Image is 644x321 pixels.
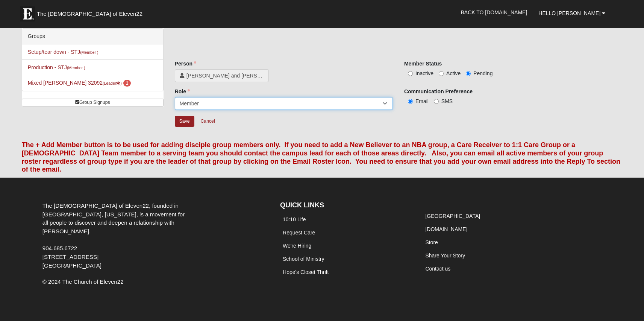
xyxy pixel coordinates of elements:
a: School of Ministry [283,256,324,262]
a: Hello [PERSON_NAME] [533,4,611,23]
span: The [DEMOGRAPHIC_DATA] of Eleven22 [37,10,142,18]
label: Communication Preference [404,88,473,95]
a: [DOMAIN_NAME] [425,226,467,232]
a: Hope's Closet Thrift [283,269,329,275]
span: number of pending members [123,80,131,87]
label: Member Status [404,60,442,67]
span: [GEOGRAPHIC_DATA] [42,262,102,269]
font: The + Add Member button is to be used for adding disciple group members only. If you need to add ... [22,141,620,173]
label: Person [175,60,196,67]
div: Groups [22,29,163,44]
a: The [DEMOGRAPHIC_DATA] of Eleven22 [16,3,167,21]
h4: QUICK LINKS [280,201,411,210]
span: Active [446,70,461,76]
small: (Leader ) [103,81,122,85]
a: 10:10 Life [283,216,306,222]
a: Request Care [283,230,315,236]
input: Inactive [408,71,413,76]
span: Email [415,98,429,104]
small: (Member ) [67,65,85,70]
a: [GEOGRAPHIC_DATA] [425,213,480,219]
div: The [DEMOGRAPHIC_DATA] of Eleven22, founded in [GEOGRAPHIC_DATA], [US_STATE], is a movement for a... [37,202,195,270]
span: © 2024 The Church of Eleven22 [42,278,124,285]
a: Setup/tear down - STJ(Member ) [28,49,98,55]
img: Eleven22 logo [20,6,35,21]
span: [PERSON_NAME] and [PERSON_NAME] [186,72,264,79]
span: Pending [473,70,492,76]
label: Role [175,88,190,95]
small: (Member ) [80,50,98,55]
a: Group Signups [22,99,164,106]
input: Pending [466,71,471,76]
a: Production - STJ(Member ) [28,64,85,70]
span: SMS [441,98,453,104]
a: Contact us [425,266,450,272]
a: We're Hiring [283,243,311,249]
input: Alt+s [175,116,194,127]
input: SMS [434,99,439,104]
span: Hello [PERSON_NAME] [538,10,600,16]
a: Back to [DOMAIN_NAME] [455,3,533,22]
input: Active [439,71,444,76]
a: Store [425,239,438,245]
input: Email [408,99,413,104]
span: Inactive [415,70,433,76]
a: Cancel [195,116,220,127]
a: Mixed [PERSON_NAME] 32092(Leader) 1 [28,80,131,86]
a: Share Your Story [425,253,465,259]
